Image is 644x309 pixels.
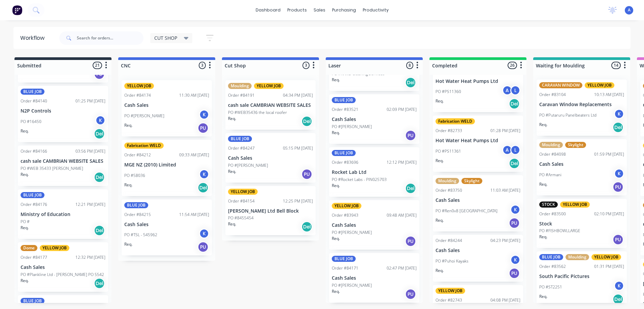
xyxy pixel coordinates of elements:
[124,241,132,247] p: Req.
[228,221,236,227] p: Req.
[198,182,208,193] div: Del
[21,89,44,95] div: BLUE JOB
[509,218,520,228] div: PU
[329,253,419,303] div: BLUE JOBOrder #8417102:47 PM [DATE]Cash SalesPO #[PERSON_NAME]Req.PU
[539,102,624,107] p: Caravan Window Replacements
[94,225,105,236] div: Del
[228,155,313,161] p: Cash Sales
[436,98,444,104] p: Req.
[539,293,547,300] p: Req.
[537,251,627,308] div: BLUE JOBMouldingYELLOW JOBOrder #8356201:31 PM [DATE]South Pacific PicturesPO #ST2251KReq.Del
[436,158,444,164] p: Req.
[124,212,151,218] div: Order #84215
[228,136,252,142] div: BLUE JOB
[21,192,44,198] div: BLUE JOB
[332,282,372,288] p: PO #[PERSON_NAME]
[21,298,44,304] div: BLUE JOB
[332,150,356,156] div: BLUE JOB
[539,234,547,240] p: Req.
[436,258,469,264] p: PO #Puhoi Kayaks
[539,92,566,98] div: Order #83104
[502,145,512,155] div: A
[566,254,589,260] div: Moulding
[329,5,359,15] div: purchasing
[613,294,623,305] div: Del
[301,169,312,180] div: PU
[21,245,37,251] div: Dome
[332,77,340,83] p: Req.
[179,92,209,98] div: 11:30 AM [DATE]
[594,211,624,217] div: 02:10 PM [DATE]
[433,175,523,231] div: MouldingSkylightOrder #8375011:03 AM [DATE]Cash SalesPO #Ren0v8 [GEOGRAPHIC_DATA]KReq.PU
[228,110,287,116] p: PO #WEB35436 the local roofer
[539,264,566,270] div: Order #83562
[539,161,624,167] p: Cash Sales
[284,5,310,15] div: products
[332,236,340,242] p: Req.
[461,178,482,184] div: Skylight
[21,165,83,172] p: PO #WEB 35433 [PERSON_NAME]
[329,200,419,250] div: YELLOW JOBOrder #8394309:48 AM [DATE]Cash SalesPO #[PERSON_NAME]Req.PU
[228,145,255,151] div: Order #84247
[510,255,520,265] div: K
[436,217,444,223] p: Req.
[585,82,614,88] div: YELLOW JOB
[95,115,105,125] div: K
[228,189,258,195] div: YELLOW JOB
[124,83,154,89] div: YELLOW JOB
[18,86,108,142] div: BLUE JOBOrder #8414001:25 PM [DATE]N2P ControlsPO #16450KReq.Del
[490,187,520,193] div: 11:03 AM [DATE]
[332,169,417,175] p: Rocket Lab Ltd
[405,289,416,300] div: PU
[225,133,316,183] div: BLUE JOBOrder #8424705:15 PM [DATE]Cash SalesPO #[PERSON_NAME]Req.PU
[332,183,340,189] p: Req.
[21,272,104,278] p: PO #Plankline Ltd - [PERSON_NAME] PO 5542
[387,265,417,271] div: 02:47 PM [DATE]
[332,212,358,218] div: Order #83943
[490,238,520,244] div: 04:23 PM [DATE]
[539,211,566,217] div: Order #83500
[502,85,512,95] div: A
[405,183,416,194] div: Del
[537,139,627,195] div: MouldingSkylightOrder #8409801:59 PM [DATE]Cash SalesPO #ArmaniKReq.PU
[509,98,520,109] div: Del
[124,182,132,188] p: Req.
[436,288,465,294] div: YELLOW JOB
[77,31,143,45] input: Search for orders...
[539,228,580,234] p: PO #FISHBOWLLARGE
[124,143,164,149] div: Fabrication WELD
[21,119,41,125] p: PO #16450
[198,123,208,133] div: PU
[198,242,208,252] div: PU
[94,172,105,183] div: Del
[539,142,563,148] div: Moulding
[225,186,316,236] div: YELLOW JOBOrder #8415412:25 PM [DATE][PERSON_NAME] Ltd Bell BlockPO #8455454Req.Del
[179,152,209,158] div: 09:33 AM [DATE]
[539,202,558,208] div: STOCK
[21,254,47,260] div: Order #84177
[509,158,520,169] div: Del
[433,116,523,172] div: Fabrication WELDOrder #8273301:28 PM [DATE]Hot Water Heat Pumps LtdPO #PS11361ALReq.Del
[154,34,177,41] span: CUT SHOP
[510,145,520,155] div: L
[228,83,252,89] div: Moulding
[539,82,582,88] div: CARAVAN WINDOW
[124,173,145,179] p: PO #58036
[387,159,417,165] div: 12:12 PM [DATE]
[560,202,590,208] div: YELLOW JOB
[332,177,387,183] p: PO #Rocket Labs - PIN025703
[490,297,520,303] div: 04:08 PM [DATE]
[18,146,108,186] div: Order #8416603:56 PM [DATE]cash sale CAMBRIAN WEBSITE SALESPO #WEB 35433 [PERSON_NAME]Req.Del
[12,5,22,15] img: Factory
[228,116,236,122] p: Req.
[18,189,108,239] div: BLUE JOBOrder #8417612:21 PM [DATE]Ministry of EducationPO #Req.Del
[199,169,209,179] div: K
[21,212,105,217] p: Ministry of Education
[539,221,624,227] p: Stock
[436,248,520,253] p: Cash Sales
[537,80,627,136] div: CARAVAN WINDOWYELLOW JOBOrder #8310410:13 AM [DATE]Caravan Window ReplacementsPO #Putaruru Panelb...
[75,98,105,104] div: 01:25 PM [DATE]
[21,278,29,284] p: Req.
[537,199,627,248] div: STOCKYELLOW JOBOrder #8350002:10 PM [DATE]StockPO #FISHBOWLLARGEReq.PU
[21,158,105,164] p: cash sale CAMBRIAN WEBSITE SALES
